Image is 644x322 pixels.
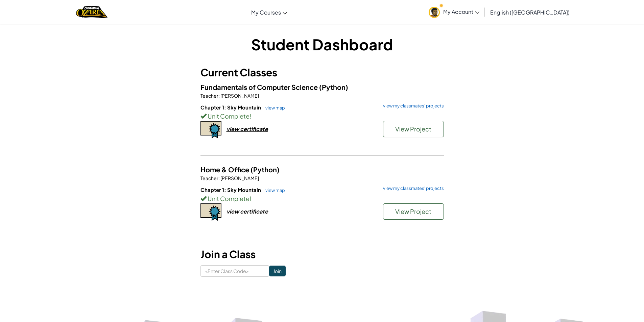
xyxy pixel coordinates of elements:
a: My Account [425,1,483,23]
a: My Courses [248,3,290,21]
a: Ozaria by CodeCombat logo [76,5,108,19]
a: view certificate [200,125,268,132]
a: view my classmates' projects [380,186,444,191]
span: My Courses [251,9,281,16]
span: [PERSON_NAME] [220,93,259,99]
a: English ([GEOGRAPHIC_DATA]) [487,3,573,21]
span: (Python) [251,165,280,174]
span: View Project [395,125,431,133]
input: Join [269,266,286,276]
div: view certificate [226,208,268,215]
a: view map [262,188,285,193]
span: English ([GEOGRAPHIC_DATA]) [490,9,570,16]
img: Home [76,5,108,19]
h3: Current Classes [200,65,444,80]
button: View Project [383,121,444,137]
img: certificate-icon.png [200,203,221,221]
span: My Account [443,8,479,15]
span: Unit Complete [207,195,249,202]
a: view map [262,105,285,110]
h1: Student Dashboard [200,34,444,55]
span: ! [249,195,251,202]
span: Home & Office [200,165,251,174]
a: view certificate [200,208,268,215]
span: Chapter 1: Sky Mountain [200,187,262,193]
span: [PERSON_NAME] [220,175,259,181]
button: View Project [383,203,444,220]
span: Chapter 1: Sky Mountain [200,104,262,110]
h3: Join a Class [200,247,444,262]
div: view certificate [226,125,268,132]
span: Teacher [200,175,218,181]
span: : [218,93,220,99]
span: Teacher [200,93,218,99]
span: : [218,175,220,181]
a: view my classmates' projects [380,104,444,108]
input: <Enter Class Code> [200,265,269,277]
span: View Project [395,207,431,215]
span: Fundamentals of Computer Science [200,83,319,91]
span: ! [249,112,251,120]
span: (Python) [319,83,348,91]
img: certificate-icon.png [200,121,221,139]
span: Unit Complete [207,112,249,120]
img: avatar [429,7,440,18]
